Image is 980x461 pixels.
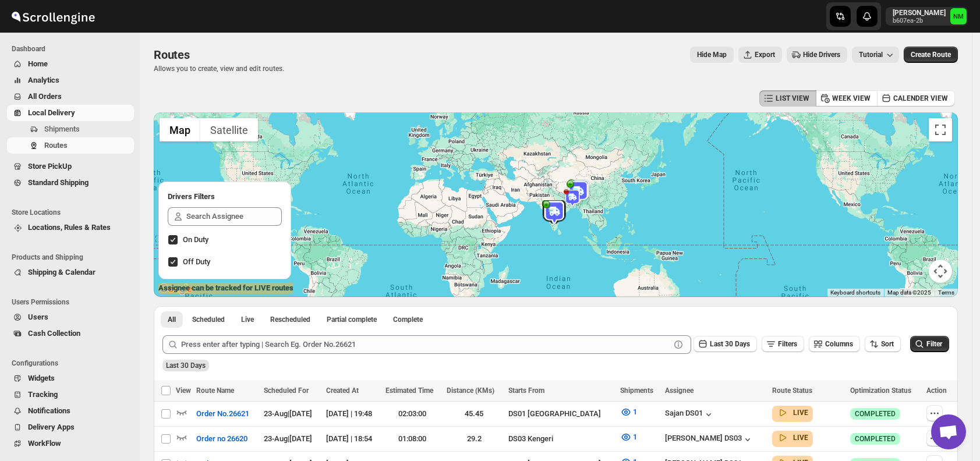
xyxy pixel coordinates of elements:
span: Scheduled For [264,386,309,395]
span: Rescheduled [270,315,310,324]
span: WorkFlow [28,439,61,448]
div: 45.45 [447,408,501,420]
span: Distance (KMs) [447,386,494,395]
b: LIVE [793,409,808,417]
button: Shipments [7,121,134,137]
input: Search Assignee [186,207,282,226]
text: NM [953,13,964,20]
span: Narjit Magar [950,8,967,24]
span: Optimization Status [850,386,911,395]
button: Home [7,56,134,72]
button: Cash Collection [7,325,134,342]
button: WEEK VIEW [816,90,878,107]
span: Notifications [28,406,70,415]
button: Analytics [7,72,134,88]
button: Users [7,309,134,325]
button: Toggle fullscreen view [929,118,952,141]
button: Sort [865,336,901,352]
span: All Orders [28,92,62,101]
span: LIST VIEW [776,94,809,103]
button: Notifications [7,403,134,419]
span: Created At [326,386,359,395]
button: All Orders [7,88,134,105]
button: Hide Drivers [787,47,847,63]
button: User menu [886,7,968,26]
span: Local Delivery [28,108,75,117]
button: Shipping & Calendar [7,264,134,281]
span: 23-Aug | [DATE] [264,434,312,443]
button: LIVE [777,407,808,419]
span: Estimated Time [385,386,433,395]
span: COMPLETED [855,409,896,419]
button: Export [738,47,782,63]
span: Order no 26620 [196,433,247,445]
button: Routes [7,137,134,154]
button: Last 30 Days [694,336,757,352]
button: Locations, Rules & Rates [7,219,134,236]
label: Assignee can be tracked for LIVE routes [158,282,293,294]
span: Tracking [28,390,58,399]
div: 01:08:00 [385,433,440,445]
span: Routes [154,48,190,62]
span: Shipments [44,125,80,133]
button: Create Route [904,47,958,63]
span: Standard Shipping [28,178,89,187]
button: Filter [910,336,949,352]
span: Products and Shipping [12,253,134,262]
span: Locations, Rules & Rates [28,223,111,232]
span: 23-Aug | [DATE] [264,409,312,418]
span: Users [28,313,48,321]
div: DS01 [GEOGRAPHIC_DATA] [508,408,613,420]
span: Cash Collection [28,329,80,338]
button: [PERSON_NAME] DS03 [665,434,753,445]
button: All routes [161,311,183,328]
div: 02:03:00 [385,408,440,420]
div: Sajan DS01 [665,409,714,420]
span: Scheduled [192,315,225,324]
span: Last 30 Days [166,361,206,370]
button: 1 [613,428,644,446]
button: Keyboard shortcuts [830,289,880,297]
button: LIVE [777,432,808,444]
span: Store Locations [12,208,134,217]
span: WEEK VIEW [832,94,871,103]
button: Widgets [7,370,134,386]
p: [PERSON_NAME] [893,8,946,17]
span: Partial complete [327,315,377,324]
span: Filter [926,340,942,348]
input: Press enter after typing | Search Eg. Order No.26621 [181,335,670,354]
button: Order No.26621 [189,405,256,423]
span: Shipping & Calendar [28,268,95,276]
span: Hide Map [697,50,727,59]
span: Live [241,315,254,324]
span: Action [926,386,947,395]
div: 29.2 [447,433,501,445]
span: Widgets [28,374,55,382]
img: ScrollEngine [9,2,97,31]
button: Map camera controls [929,260,952,283]
a: Terms (opens in new tab) [938,289,954,296]
span: Export [755,50,775,59]
span: Users Permissions [12,297,134,307]
button: Show satellite imagery [200,118,258,141]
span: Assignee [665,386,694,395]
button: CALENDER VIEW [877,90,955,107]
span: Tutorial [859,51,883,59]
span: Create Route [911,50,951,59]
span: COMPLETED [855,434,896,444]
span: On Duty [183,235,208,244]
button: Tracking [7,386,134,403]
span: Starts From [508,386,544,395]
div: [DATE] | 18:54 [326,433,378,445]
div: [DATE] | 19:48 [326,408,378,420]
a: Open this area in Google Maps (opens a new window) [157,282,195,297]
span: Filters [778,340,797,348]
span: Route Status [772,386,812,395]
button: WorkFlow [7,435,134,452]
button: 1 [613,403,644,421]
span: 1 [633,407,637,416]
button: Tutorial [852,47,899,63]
span: Shipments [620,386,653,395]
span: CALENDER VIEW [893,94,948,103]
